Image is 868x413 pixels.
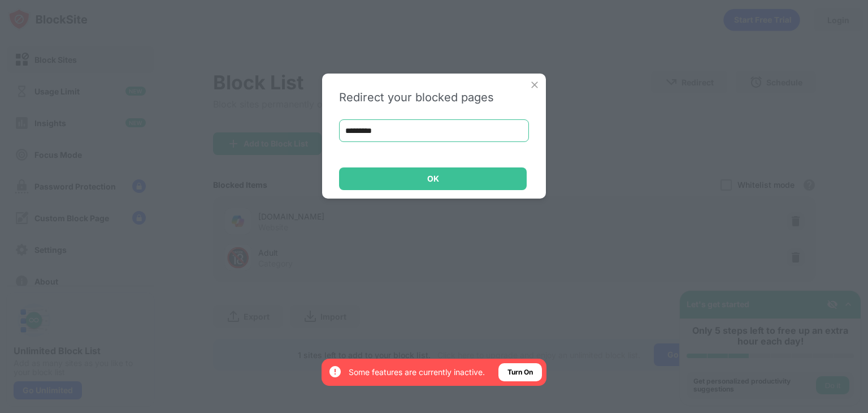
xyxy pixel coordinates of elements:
[507,367,533,378] div: Turn On
[349,367,485,378] div: Some features are currently inactive.
[328,365,342,378] img: error-circle-white.svg
[427,174,439,183] div: OK
[529,79,540,91] img: x-button.svg
[339,91,529,104] div: Redirect your blocked pages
